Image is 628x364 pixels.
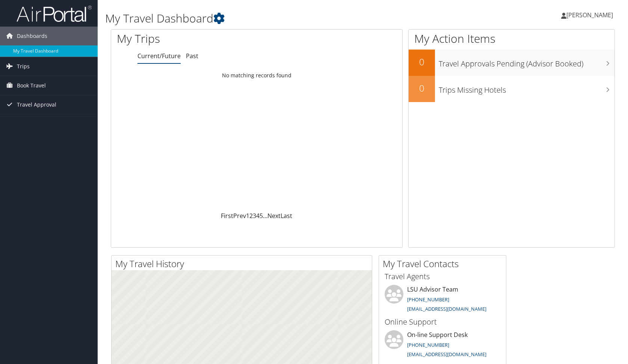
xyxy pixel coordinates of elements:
[409,82,435,95] h2: 0
[281,212,292,220] a: Last
[407,351,486,358] a: [EMAIL_ADDRESS][DOMAIN_NAME]
[385,317,500,327] h3: Online Support
[407,296,449,303] a: [PHONE_NUMBER]
[407,305,486,312] a: [EMAIL_ADDRESS][DOMAIN_NAME]
[17,57,30,76] span: Trips
[381,285,504,316] li: LSU Advisor Team
[263,212,267,220] span: …
[383,257,506,270] h2: My Travel Contacts
[439,55,614,69] h3: Travel Approvals Pending (Advisor Booked)
[267,212,281,220] a: Next
[115,257,372,270] h2: My Travel History
[256,212,260,220] a: 4
[117,31,275,47] h1: My Trips
[105,11,449,26] h1: My Travel Dashboard
[17,27,47,45] span: Dashboards
[409,50,614,76] a: 0Travel Approvals Pending (Advisor Booked)
[409,56,435,68] h2: 0
[409,76,614,102] a: 0Trips Missing Hotels
[221,212,233,220] a: First
[439,81,614,95] h3: Trips Missing Hotels
[260,212,263,220] a: 5
[381,330,504,361] li: On-line Support Desk
[17,76,46,95] span: Book Travel
[111,69,402,82] td: No matching records found
[186,52,198,60] a: Past
[407,341,449,348] a: [PHONE_NUMBER]
[249,212,253,220] a: 2
[253,212,256,220] a: 3
[566,11,613,19] span: [PERSON_NAME]
[409,31,614,47] h1: My Action Items
[137,52,181,60] a: Current/Future
[17,5,92,23] img: airportal-logo.png
[233,212,246,220] a: Prev
[385,271,500,282] h3: Travel Agents
[561,4,620,26] a: [PERSON_NAME]
[17,95,56,114] span: Travel Approval
[246,212,249,220] a: 1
